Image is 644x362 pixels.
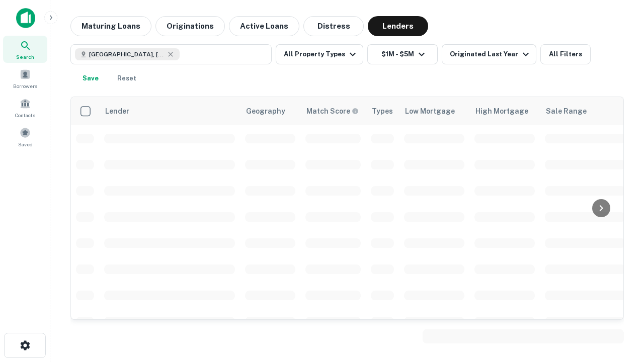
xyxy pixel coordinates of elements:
a: Search [3,36,47,63]
button: Active Loans [229,16,299,36]
h6: Match Score [306,106,357,117]
span: Contacts [15,111,35,119]
th: Capitalize uses an advanced AI algorithm to match your search with the best lender. The match sco... [300,97,366,125]
div: Sale Range [546,105,587,117]
th: Low Mortgage [399,97,469,125]
button: Lenders [368,16,428,36]
button: Distress [303,16,364,36]
div: Geography [246,105,285,117]
th: Sale Range [540,97,630,125]
button: Originations [155,16,225,36]
th: High Mortgage [469,97,540,125]
div: Types [372,105,393,117]
a: Saved [3,123,47,150]
div: Lender [105,105,129,117]
div: Low Mortgage [405,105,455,117]
img: capitalize-icon.png [16,8,35,28]
button: Originated Last Year [442,44,536,64]
button: All Property Types [276,44,363,64]
div: Capitalize uses an advanced AI algorithm to match your search with the best lender. The match sco... [306,106,359,117]
span: Borrowers [13,82,37,90]
button: Reset [111,68,143,88]
th: Lender [99,97,240,125]
button: Maturing Loans [70,16,151,36]
a: Contacts [3,94,47,121]
button: Save your search to get updates of matches that match your search criteria. [74,68,107,88]
div: Originated Last Year [450,48,532,60]
button: [GEOGRAPHIC_DATA], [GEOGRAPHIC_DATA], [GEOGRAPHIC_DATA] [70,44,272,64]
button: $1M - $5M [367,44,438,64]
button: All Filters [540,44,591,64]
iframe: Chat Widget [594,282,644,330]
span: Saved [18,140,33,148]
span: [GEOGRAPHIC_DATA], [GEOGRAPHIC_DATA], [GEOGRAPHIC_DATA] [89,50,165,59]
th: Geography [240,97,300,125]
span: Search [16,53,34,61]
th: Types [366,97,399,125]
div: High Mortgage [475,105,528,117]
a: Borrowers [3,65,47,92]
